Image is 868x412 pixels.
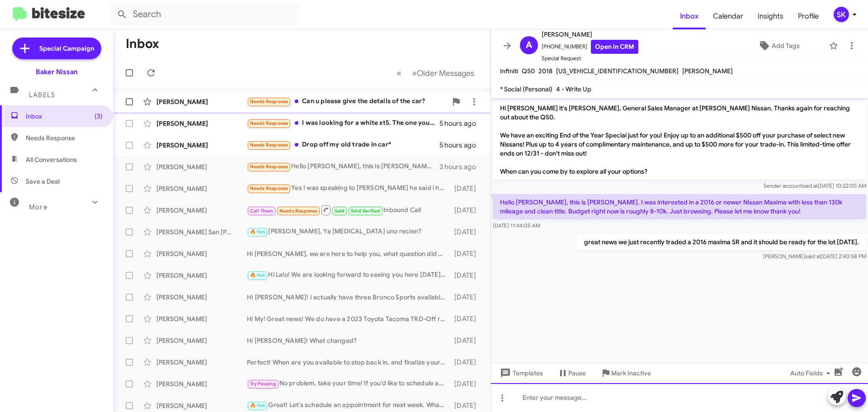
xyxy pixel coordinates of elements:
button: SK [826,7,858,22]
span: * Social (Personal) [500,85,552,93]
div: [PERSON_NAME] [156,97,247,106]
div: Great! Let's schedule an appointment for next week. What day works best for you? [247,400,450,411]
div: Hello [PERSON_NAME], this is [PERSON_NAME]. I was interested in a 2016 or newer Nissan Maxima wit... [247,161,439,172]
p: Hi [PERSON_NAME] it's [PERSON_NAME], General Sales Manager at [PERSON_NAME] Nissan. Thanks again ... [493,100,866,180]
div: [DATE] [450,271,483,280]
div: I was looking for a white xt5. The one you show is silver. Do you have any other ones [247,118,439,128]
span: Needs Response [250,164,288,170]
span: 2018 [538,67,552,75]
span: Special Request [542,54,638,63]
span: Needs Response [279,208,318,214]
div: [PERSON_NAME] [156,162,247,171]
span: Mark Inactive [611,365,651,381]
span: Auto Fields [790,365,834,381]
div: [PERSON_NAME] [156,358,247,367]
div: Hi My! Great news! We do have a 2023 Toyota Tacoma TRD-Off road! [247,314,450,323]
span: Sender account [DATE] 10:22:00 AM [764,182,866,189]
a: Calendar [706,3,750,29]
span: Needs Response [250,120,288,126]
span: Older Messages [417,68,474,78]
div: [DATE] [450,249,483,258]
span: 🔥 Hot [250,403,265,408]
span: Inbox [26,112,103,121]
a: Profile [791,3,826,29]
div: Perfect! When are you available to stop back in, and finalize your trade in? [247,358,450,367]
div: HI [PERSON_NAME]! I actually have three Bronco Sports available for you to see. When can you stop... [247,293,450,302]
a: Special Campaign [12,38,101,59]
button: Auto Fields [783,365,841,381]
div: [PERSON_NAME], Ya [MEDICAL_DATA] uno recien? [247,227,450,237]
button: Mark Inactive [593,365,658,381]
span: (3) [94,112,103,121]
div: [DATE] [450,358,483,367]
div: [PERSON_NAME] [156,293,247,302]
div: [PERSON_NAME] San [PERSON_NAME] [156,227,247,237]
span: Sold Verified [351,208,381,214]
div: [DATE] [450,227,483,237]
div: 5 hours ago [439,119,483,128]
div: SK [834,7,849,22]
div: Inbound Call [247,204,450,216]
a: Inbox [673,3,706,29]
span: [PERSON_NAME] [DATE] 2:40:58 PM [763,253,866,260]
div: [PERSON_NAME] [156,184,247,193]
span: [US_VEHICLE_IDENTIFICATION_NUMBER] [556,67,679,75]
div: [PERSON_NAME] [156,206,247,215]
span: Try Pausing [250,381,276,387]
div: [PERSON_NAME] [156,271,247,280]
span: Q50 [522,67,535,75]
span: Add Tags [772,38,800,54]
div: [PERSON_NAME] [156,249,247,258]
span: Sold [335,208,345,214]
span: said at [802,182,818,189]
button: Add Tags [732,38,825,54]
span: [PHONE_NUMBER] [542,40,638,54]
span: All Conversations [26,155,77,164]
span: Labels [29,91,55,99]
div: [PERSON_NAME] [156,119,247,128]
span: » [412,67,417,79]
div: [DATE] [450,401,483,410]
button: Templates [491,365,550,381]
a: Insights [750,3,791,29]
div: [PERSON_NAME] [156,336,247,345]
div: Yes I was speaking to [PERSON_NAME] he said i had to come up with 1500 [247,183,450,194]
div: [PERSON_NAME] [156,401,247,410]
span: Needs Response [250,142,288,148]
h1: Inbox [126,37,159,51]
div: [PERSON_NAME] [156,379,247,388]
div: [PERSON_NAME] [156,314,247,323]
a: Open in CRM [591,40,638,54]
p: Hello [PERSON_NAME], this is [PERSON_NAME]. I was interested in a 2016 or newer Nissan Maxima wit... [493,194,866,219]
span: Call Them [250,208,274,214]
button: Previous [391,64,407,82]
span: Pause [568,365,586,381]
div: 5 hours ago [439,141,483,150]
span: Needs Response [250,99,288,104]
div: 3 hours ago [439,162,483,171]
span: [PERSON_NAME] [682,67,733,75]
div: [DATE] [450,184,483,193]
span: Special Campaign [39,44,94,53]
div: [DATE] [450,293,483,302]
span: Needs Response [250,185,288,191]
span: 4 - Write Up [556,85,591,93]
div: Hi [PERSON_NAME], we are here to help you, what question did you have? [247,249,450,258]
span: 🔥 Hot [250,272,265,278]
span: Templates [498,365,543,381]
div: Drop off my old trade in car* [247,140,439,150]
span: [PERSON_NAME] [542,29,638,40]
div: [PERSON_NAME] [156,141,247,150]
span: [DATE] 11:44:05 AM [493,222,540,229]
div: [DATE] [450,206,483,215]
button: Next [406,64,480,82]
button: Pause [550,365,593,381]
div: Baker Nissan [36,67,78,76]
span: Infiniti [500,67,518,75]
nav: Page navigation example [392,64,480,82]
div: [DATE] [450,336,483,345]
span: A [526,38,532,52]
div: [DATE] [450,314,483,323]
